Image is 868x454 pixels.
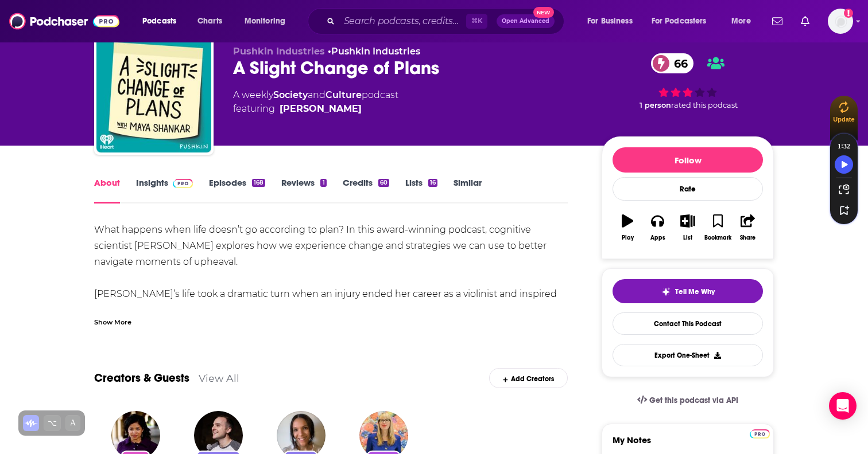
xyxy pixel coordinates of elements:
[675,287,715,296] span: Tell Me Why
[844,9,853,18] svg: Add a profile image
[768,11,787,31] a: Show notifications dropdown
[331,46,420,57] a: Pushkin Industries
[651,53,693,73] a: 66
[94,371,189,385] a: Creators & Guests
[740,234,755,241] div: Share
[173,179,193,188] img: Podchaser Pro
[579,12,647,30] button: open menu
[209,177,265,203] a: Episodes168
[497,14,555,28] button: Open AdvancedNew
[134,12,191,30] button: open menu
[273,89,308,100] a: Society
[704,234,731,241] div: Bookmark
[454,177,482,203] a: Similar
[671,101,738,109] span: rated this podcast
[613,312,763,335] a: Contact This Podcast
[190,12,229,30] a: Charts
[673,207,703,248] button: List
[325,89,362,100] a: Culture
[233,46,325,57] span: Pushkin Industries
[650,234,665,241] div: Apps
[405,177,437,203] a: Lists16
[237,12,300,30] button: open menu
[662,53,693,73] span: 66
[319,8,575,34] div: Search podcasts, credits, & more...
[723,12,765,30] button: open menu
[683,234,692,241] div: List
[9,10,119,32] img: Podchaser - Follow, Share and Rate Podcasts
[197,13,222,29] span: Charts
[750,428,770,439] a: Pro website
[703,207,733,248] button: Bookmark
[613,147,763,173] button: Follow
[281,177,326,203] a: Reviews1
[613,344,763,366] button: Export One-Sheet
[428,179,437,187] div: 16
[308,89,325,100] span: and
[533,7,554,18] span: New
[829,392,857,420] div: Open Intercom Messenger
[642,207,672,248] button: Apps
[466,14,487,29] span: ⌘ K
[828,9,853,34] button: Show profile menu
[378,179,389,187] div: 60
[280,102,362,116] a: Dr. Maya Shankar
[628,386,747,414] a: Get this podcast via API
[622,234,634,241] div: Play
[96,38,211,152] img: A Slight Change of Plans
[613,207,642,248] button: Play
[233,102,398,116] span: featuring
[661,287,671,296] img: tell me why sparkle
[613,177,763,201] div: Rate
[602,46,774,117] div: 66 1 personrated this podcast
[828,9,853,34] img: User Profile
[587,13,633,29] span: For Business
[142,13,176,29] span: Podcasts
[94,177,120,203] a: About
[750,429,770,439] img: Podchaser Pro
[828,9,853,34] span: Logged in as catefess
[328,46,420,57] span: •
[733,207,763,248] button: Share
[136,177,193,203] a: InsightsPodchaser Pro
[252,179,265,187] div: 168
[199,372,239,384] a: View All
[233,88,398,116] div: A weekly podcast
[652,13,707,29] span: For Podcasters
[613,279,763,303] button: tell me why sparkleTell Me Why
[343,177,389,203] a: Credits60
[644,12,723,30] button: open menu
[649,396,738,405] span: Get this podcast via API
[640,101,671,109] span: 1 person
[339,12,466,30] input: Search podcasts, credits, & more...
[489,368,568,388] div: Add Creators
[731,13,751,29] span: More
[320,179,326,187] div: 1
[245,13,285,29] span: Monitoring
[502,18,549,24] span: Open Advanced
[796,11,814,31] a: Show notifications dropdown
